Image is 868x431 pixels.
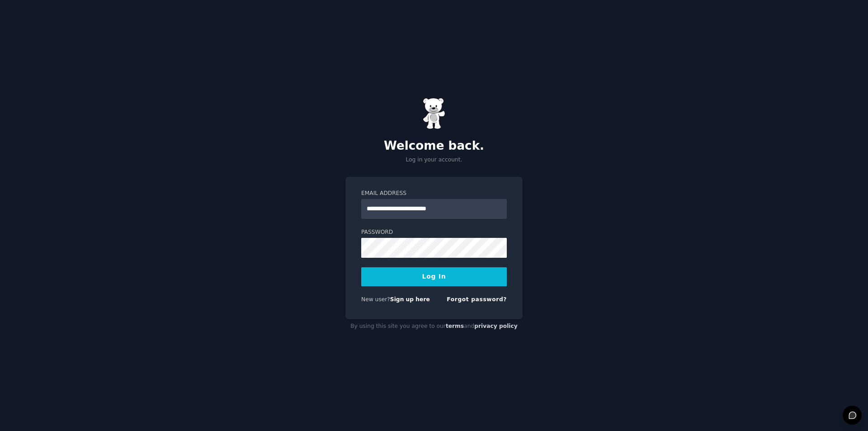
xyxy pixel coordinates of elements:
label: Email Address [361,189,507,198]
a: terms [446,323,464,329]
a: Sign up here [390,296,430,303]
label: Password [361,228,507,237]
span: New user? [361,296,390,303]
button: Log In [361,267,507,286]
p: Log in your account. [345,156,523,164]
h2: Welcome back. [345,139,523,153]
img: Gummy Bear [423,98,445,129]
div: By using this site you agree to our and [345,319,523,334]
a: privacy policy [474,323,518,329]
a: Forgot password? [447,296,507,303]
